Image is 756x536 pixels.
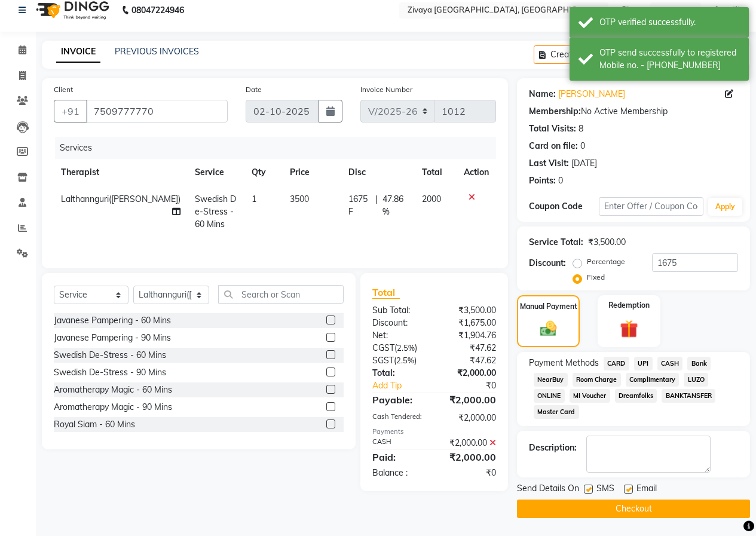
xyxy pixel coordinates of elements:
[587,256,625,267] label: Percentage
[529,257,566,269] div: Discount:
[54,100,87,122] button: +91
[446,379,505,392] div: ₹0
[372,286,400,299] span: Total
[54,418,135,431] div: Royal Siam - 60 Mins
[188,159,244,186] th: Service
[599,47,740,72] div: OTP send successfully to registered Mobile no. - 917509777770
[56,41,100,63] a: INVOICE
[529,357,599,369] span: Payment Methods
[558,88,625,100] a: [PERSON_NAME]
[54,384,172,396] div: Aromatherapy Magic - 60 Mins
[397,343,415,353] span: 2.5%
[529,105,581,118] div: Membership:
[571,157,597,170] div: [DATE]
[636,482,657,497] span: Email
[375,193,378,218] span: |
[434,467,505,479] div: ₹0
[534,389,565,403] span: ONLINE
[54,401,172,414] div: Aromatherapy Magic - 90 Mins
[708,198,742,216] button: Apply
[529,442,577,454] div: Description:
[363,467,434,479] div: Balance :
[657,357,683,370] span: CASH
[517,482,579,497] span: Send Details On
[363,450,434,464] div: Paid:
[534,45,602,64] button: Create New
[535,319,562,338] img: _cash.svg
[372,355,394,366] span: SGST
[434,437,505,449] div: ₹2,000.00
[529,122,576,135] div: Total Visits:
[596,482,614,497] span: SMS
[534,405,579,419] span: Master Card
[579,122,583,135] div: 8
[54,332,171,344] div: Javanese Pampering - 90 Mins
[529,174,556,187] div: Points:
[580,140,585,152] div: 0
[61,194,180,204] span: Lalthannguri([PERSON_NAME])
[290,194,309,204] span: 3500
[434,342,505,354] div: ₹47.62
[363,329,434,342] div: Net:
[54,314,171,327] div: Javanese Pampering - 60 Mins
[283,159,342,186] th: Price
[415,159,457,186] th: Total
[520,301,577,312] label: Manual Payment
[634,357,653,370] span: UPI
[363,342,434,354] div: ( )
[599,16,740,29] div: OTP verified successfully.
[396,356,414,365] span: 2.5%
[604,357,629,370] span: CARD
[363,393,434,407] div: Payable:
[517,500,750,518] button: Checkout
[534,373,568,387] span: NearBuy
[195,194,236,229] span: Swedish De-Stress - 60 Mins
[54,84,73,95] label: Client
[573,373,621,387] span: Room Charge
[382,193,408,218] span: 47.86 %
[363,354,434,367] div: ( )
[599,197,703,216] input: Enter Offer / Coupon Code
[434,412,505,424] div: ₹2,000.00
[363,304,434,317] div: Sub Total:
[54,159,188,186] th: Therapist
[529,200,599,213] div: Coupon Code
[457,159,496,186] th: Action
[86,100,228,122] input: Search by Name/Mobile/Email/Code
[529,88,556,100] div: Name:
[372,342,394,353] span: CGST
[434,354,505,367] div: ₹47.62
[363,379,446,392] a: Add Tip
[372,427,496,437] div: Payments
[529,140,578,152] div: Card on file:
[529,236,583,249] div: Service Total:
[348,193,370,218] span: 1675 F
[363,367,434,379] div: Total:
[608,300,650,311] label: Redemption
[363,412,434,424] div: Cash Tendered:
[360,84,412,95] label: Invoice Number
[244,159,282,186] th: Qty
[588,236,626,249] div: ₹3,500.00
[55,137,505,159] div: Services
[341,159,414,186] th: Disc
[434,367,505,379] div: ₹2,000.00
[246,84,262,95] label: Date
[434,393,505,407] div: ₹2,000.00
[252,194,256,204] span: 1
[54,366,166,379] div: Swedish De-Stress - 90 Mins
[529,105,738,118] div: No Active Membership
[615,389,657,403] span: Dreamfolks
[662,389,715,403] span: BANKTANSFER
[558,174,563,187] div: 0
[614,318,644,340] img: _gift.svg
[434,317,505,329] div: ₹1,675.00
[587,272,605,283] label: Fixed
[434,304,505,317] div: ₹3,500.00
[115,46,199,57] a: PREVIOUS INVOICES
[434,450,505,464] div: ₹2,000.00
[422,194,441,204] span: 2000
[687,357,711,370] span: Bank
[684,373,708,387] span: LUZO
[54,349,166,362] div: Swedish De-Stress - 60 Mins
